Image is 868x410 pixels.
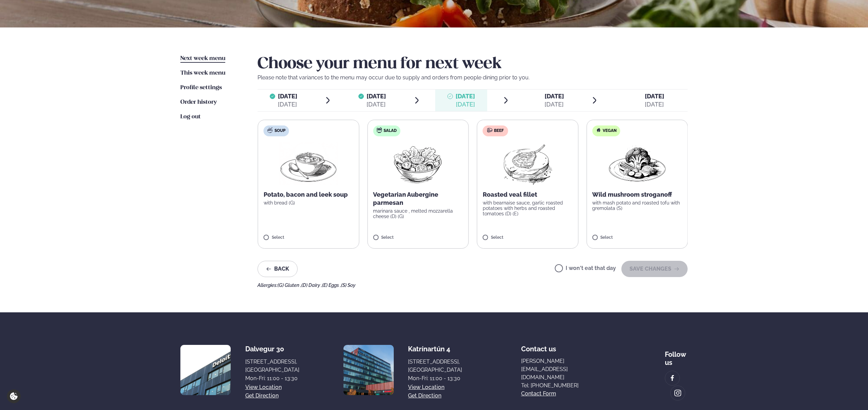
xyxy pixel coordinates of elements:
span: Order history [180,99,217,105]
img: image alt [343,345,394,395]
p: Wild mushroom stroganoff [592,191,682,199]
img: salad.svg [376,128,382,133]
span: [DATE] [456,93,475,100]
img: Vegan.png [607,142,667,185]
div: Dalvegur 30 [245,345,299,353]
span: (G) Gluten , [278,282,301,288]
p: with bearnaise sauce, garlic roasted potatoes with herbs and roasted tomatoes (D) (E) [483,200,573,216]
div: [DATE] [456,100,475,109]
span: Beef [494,128,504,134]
span: [DATE] [278,93,297,100]
span: Contact us [521,339,556,353]
a: View location [408,383,444,391]
div: [STREET_ADDRESS], [GEOGRAPHIC_DATA] [408,358,462,374]
p: marinara sauce , melted mozzarella cheese (D) (G) [373,208,463,219]
img: image alt [669,374,676,382]
a: image alt [671,386,685,400]
button: SAVE CHANGES [621,261,688,277]
div: [STREET_ADDRESS], [GEOGRAPHIC_DATA] [245,358,299,374]
span: This week menu [180,70,225,76]
a: Profile settings [180,84,222,92]
div: Allergies: [258,282,688,288]
div: [DATE] [645,100,664,109]
div: Mon-Fri: 11:00 - 13:30 [408,374,462,383]
a: Get direction [245,392,279,400]
p: Vegetarian Aubergine parmesan [373,191,463,207]
button: Back [258,261,298,277]
div: [DATE] [367,100,386,109]
img: beef.svg [487,128,492,133]
span: Log out [180,114,201,120]
img: Lamb-Meat.png [497,142,557,185]
a: Order history [180,98,217,106]
span: Salad [384,128,397,134]
p: Please note that variances to the menu may occur due to supply and orders from people dining prio... [258,74,688,82]
span: (D) Dairy , [301,282,322,288]
a: Contact form [521,390,556,398]
img: soup.svg [267,128,273,133]
span: Vegan [603,128,617,134]
p: Roasted veal fillet [483,191,573,199]
a: This week menu [180,69,225,77]
p: with bread (G) [264,200,354,206]
img: Soup.png [279,142,338,185]
span: [DATE] [545,93,564,100]
div: [DATE] [545,100,564,109]
p: with mash potato and roasted tofu with gremolata (S) [592,200,682,211]
a: Log out [180,113,201,121]
a: Cookie settings [7,389,21,403]
a: Next week menu [180,55,225,63]
img: Salad.png [388,142,448,185]
div: [DATE] [278,100,297,109]
h2: Choose your menu for next week [258,55,688,74]
a: image alt [665,371,679,385]
span: Soup [274,128,285,134]
a: Tel: [PHONE_NUMBER] [521,382,606,390]
img: image alt [674,389,681,397]
div: Mon-Fri: 11:00 - 13:30 [245,374,299,383]
span: Next week menu [180,56,225,61]
span: [DATE] [645,93,664,100]
div: Katrínartún 4 [408,345,462,353]
img: image alt [180,345,231,395]
a: View location [245,383,282,391]
a: Get direction [408,392,441,400]
p: Potato, bacon and leek soup [264,191,354,199]
a: [PERSON_NAME][EMAIL_ADDRESS][DOMAIN_NAME] [521,357,606,382]
img: Vegan.svg [596,128,601,133]
span: (S) Soy [341,282,355,288]
span: Profile settings [180,85,222,91]
span: (E) Eggs , [322,282,341,288]
div: Follow us [665,345,688,367]
span: [DATE] [367,93,386,100]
